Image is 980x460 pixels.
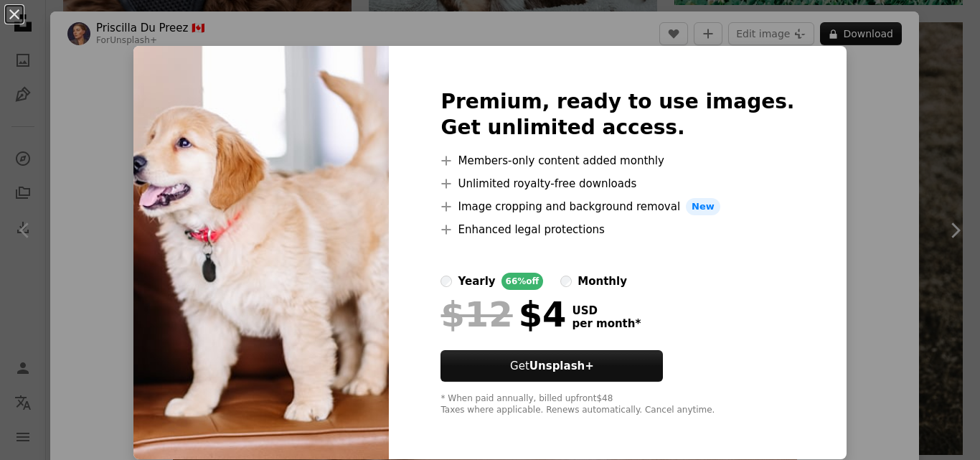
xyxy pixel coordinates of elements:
[560,276,572,287] input: monthly
[686,198,720,215] span: New
[440,221,794,238] li: Enhanced legal protections
[578,273,627,290] div: monthly
[458,273,495,290] div: yearly
[529,360,594,372] strong: Unsplash+
[440,152,794,169] li: Members-only content added monthly
[440,393,794,416] div: * When paid annually, billed upfront $48 Taxes where applicable. Renews automatically. Cancel any...
[440,296,566,333] div: $4
[440,350,663,382] button: GetUnsplash+
[440,296,512,333] span: $12
[440,89,794,141] h2: Premium, ready to use images. Get unlimited access.
[440,276,452,287] input: yearly66%off
[440,175,794,192] li: Unlimited royalty-free downloads
[572,317,641,330] span: per month *
[440,198,794,215] li: Image cropping and background removal
[572,304,641,317] span: USD
[501,273,544,290] div: 66% off
[133,46,389,459] img: premium_photo-1694819488598-c1a8b9cc8360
